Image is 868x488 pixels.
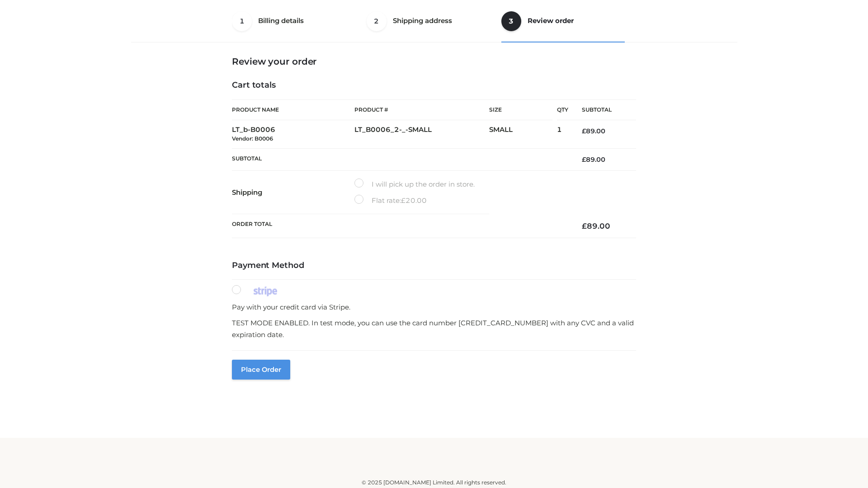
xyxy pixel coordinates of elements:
h4: Cart totals [232,80,636,90]
bdi: 89.00 [582,221,610,230]
span: £ [582,155,586,164]
label: I will pick up the order in store. [354,178,475,190]
th: Shipping [232,171,354,214]
bdi: 89.00 [582,127,605,135]
th: Size [489,100,552,120]
td: SMALL [489,120,557,149]
th: Product Name [232,99,354,120]
th: Product # [354,99,489,120]
span: £ [582,221,587,230]
th: Subtotal [568,100,636,120]
h3: Review your order [232,56,636,67]
p: TEST MODE ENABLED. In test mode, you can use the card number [CREDIT_CARD_NUMBER] with any CVC an... [232,317,636,340]
span: £ [582,127,586,135]
th: Order Total [232,214,568,238]
th: Subtotal [232,148,568,170]
td: LT_B0006_2-_-SMALL [354,120,489,149]
span: £ [401,196,406,205]
h4: Payment Method [232,261,636,271]
label: Flat rate: [354,195,427,206]
button: Place order [232,360,290,380]
bdi: 89.00 [582,155,605,164]
th: Qty [557,99,568,120]
td: 1 [557,120,568,149]
p: Pay with your credit card via Stripe. [232,301,636,313]
div: © 2025 [DOMAIN_NAME] Limited. All rights reserved. [134,478,734,487]
td: LT_b-B0006 [232,120,354,149]
small: Vendor: B0006 [232,135,273,142]
bdi: 20.00 [401,196,427,205]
